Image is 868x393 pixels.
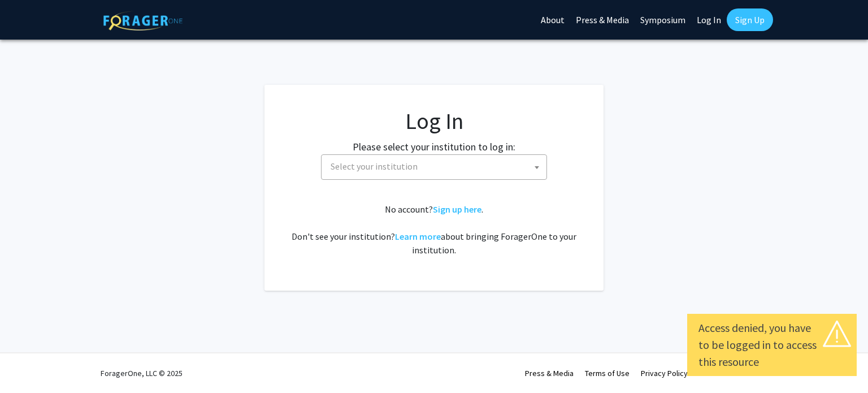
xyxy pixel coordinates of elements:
a: Terms of Use [585,368,630,378]
span: Select your institution [326,155,546,178]
a: Sign Up [727,8,773,31]
a: Learn more about bringing ForagerOne to your institution [395,231,441,242]
a: Sign up here [433,204,481,215]
div: ForagerOne, LLC © 2025 [101,353,183,393]
label: Please select your institution to log in: [353,139,515,154]
a: Press & Media [525,368,574,378]
span: Select your institution [321,154,547,180]
div: Access denied, you have to be logged in to access this resource [698,319,845,370]
span: Select your institution [331,161,418,172]
a: Privacy Policy [641,368,688,378]
h1: Log In [287,107,581,135]
img: ForagerOne Logo [103,11,183,31]
div: No account? . Don't see your institution? about bringing ForagerOne to your institution. [287,202,581,257]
